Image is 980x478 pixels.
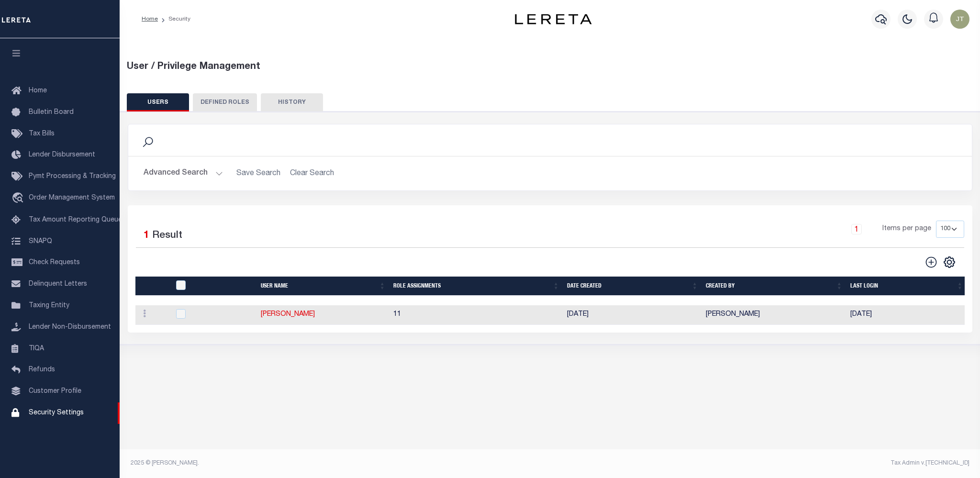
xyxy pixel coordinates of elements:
th: UserID [170,277,257,296]
span: Pymt Processing & Tracking [29,173,116,180]
span: Lender Disbursement [29,152,95,158]
div: Tax Admin v.[TECHNICAL_ID] [557,459,969,467]
a: 1 [851,224,862,234]
img: svg+xml;base64,PHN2ZyB4bWxucz0iaHR0cDovL3d3dy53My5vcmcvMjAwMC9zdmciIHBvaW50ZXItZXZlbnRzPSJub25lIi... [950,10,969,29]
div: 2025 © [PERSON_NAME]. [123,459,550,467]
td: [DATE] [563,305,702,325]
span: Customer Profile [29,388,81,395]
span: Bulletin Board [29,109,74,116]
span: Home [29,88,47,94]
button: HISTORY [261,93,323,111]
i: travel_explore [11,192,27,205]
span: Security Settings [29,410,84,416]
span: Tax Bills [29,131,55,137]
img: logo-dark.svg [515,14,591,24]
a: Home [142,16,158,22]
button: DEFINED ROLES [193,93,257,111]
th: Created By: activate to sort column ascending [702,277,846,296]
span: Taxing Entity [29,302,69,309]
span: Tax Amount Reporting Queue [29,217,122,223]
span: Delinquent Letters [29,281,87,288]
label: Result [152,228,182,244]
td: 11 [390,305,563,325]
td: [DATE] [846,305,967,325]
span: 1 [144,231,149,241]
a: [PERSON_NAME] [261,311,315,318]
th: Last Login: activate to sort column ascending [846,277,967,296]
span: Check Requests [29,259,80,266]
button: USERS [127,93,189,111]
span: SNAPQ [29,238,52,245]
td: [PERSON_NAME] [702,305,846,325]
th: Date Created: activate to sort column ascending [563,277,702,296]
span: Items per page [882,224,931,234]
span: TIQA [29,345,44,352]
th: Role Assignments: activate to sort column ascending [390,277,563,296]
li: Security [158,15,190,23]
span: Lender Non-Disbursement [29,324,111,331]
th: User Name: activate to sort column ascending [257,277,390,296]
div: User / Privilege Management [127,60,973,74]
span: Refunds [29,367,55,373]
button: Advanced Search [144,164,223,183]
span: Order Management System [29,195,115,201]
